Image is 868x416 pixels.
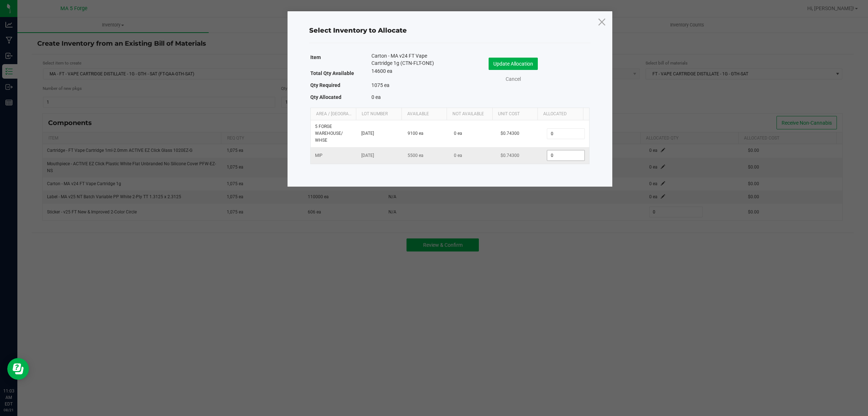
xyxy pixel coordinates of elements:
[356,108,401,120] th: Lot Number
[408,131,424,136] span: 9100 ea
[7,358,29,380] iframe: Resource center
[401,108,447,120] th: Available
[492,108,538,120] th: Unit Cost
[371,52,439,67] span: Carton - MA v24 FT Vape Cartridge 1g (CTN-FLT-ONE)
[357,120,403,147] td: [DATE]
[537,108,583,120] th: Allocated
[501,153,519,158] span: $0.74300
[309,26,407,34] span: Select Inventory to Allocate
[371,94,381,100] span: 0 ea
[310,68,354,78] label: Total Qty Available
[315,153,323,158] span: MIP
[499,75,528,83] a: Cancel
[454,153,462,158] span: 0 ea
[311,108,356,120] th: Area / [GEOGRAPHIC_DATA]
[310,52,321,62] label: Item
[454,131,462,136] span: 0 ea
[447,108,492,120] th: Not Available
[501,131,519,136] span: $0.74300
[315,124,343,143] span: 5 FORGE WAREHOUSE / WHSE
[371,82,390,88] span: 1075 ea
[371,68,392,74] span: 14600 ea
[357,147,403,164] td: [DATE]
[310,80,340,90] label: Qty Required
[310,92,341,102] label: Qty Allocated
[408,153,424,158] span: 5500 ea
[489,58,538,70] button: Update Allocation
